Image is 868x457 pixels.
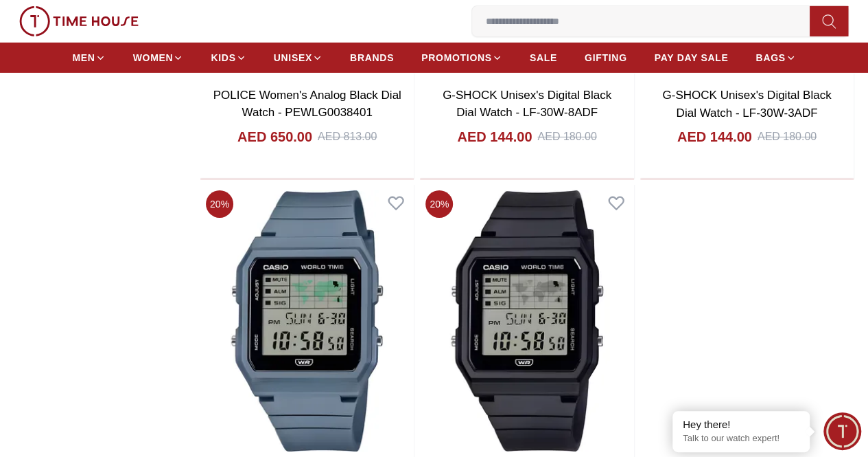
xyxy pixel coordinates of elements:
[19,6,139,36] img: ...
[200,185,414,457] img: G-SHOCK Unisex's Digital Black Dial Watch - LF-30W-2ADF
[206,190,233,218] span: 20 %
[211,45,246,70] a: KIDS
[318,129,377,145] div: AED 813.00
[274,45,322,70] a: UNISEX
[677,127,752,146] h4: AED 144.00
[274,51,312,65] span: UNISEX
[683,418,799,432] div: Hey there!
[350,45,394,70] a: BRANDS
[72,51,95,65] span: MEN
[655,51,729,65] span: PAY DAY SALE
[420,185,633,457] img: G-SHOCK Unisex's Digital Black Dial Watch - LF-30W-1ADF
[421,51,492,65] span: PROMOTIONS
[421,45,502,70] a: PROMOTIONS
[443,89,611,120] a: G-SHOCK Unisex's Digital Black Dial Watch - LF-30W-8ADF
[823,412,861,450] div: Chat Widget
[662,89,831,120] a: G-SHOCK Unisex's Digital Black Dial Watch - LF-30W-3ADF
[213,89,401,120] a: POLICE Women's Analog Black Dial Watch - PEWLG0038401
[530,45,557,70] a: SALE
[537,129,596,145] div: AED 180.00
[133,51,174,65] span: WOMEN
[585,51,627,65] span: GIFTING
[457,127,532,146] h4: AED 144.00
[683,433,799,445] p: Talk to our watch expert!
[237,127,312,146] h4: AED 650.00
[530,51,557,65] span: SALE
[350,51,394,65] span: BRANDS
[425,190,453,218] span: 20 %
[133,45,184,70] a: WOMEN
[758,129,817,145] div: AED 180.00
[655,45,729,70] a: PAY DAY SALE
[755,51,785,65] span: BAGS
[211,51,235,65] span: KIDS
[755,45,795,70] a: BAGS
[585,45,627,70] a: GIFTING
[72,45,105,70] a: MEN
